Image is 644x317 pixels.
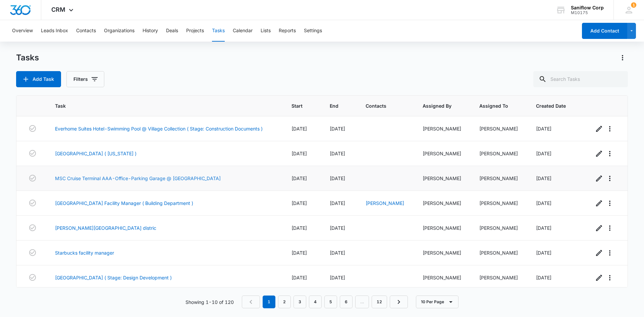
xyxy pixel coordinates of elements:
[55,102,266,109] span: Task
[479,200,520,207] div: [PERSON_NAME]
[631,2,636,8] span: 1
[291,175,307,181] span: [DATE]
[617,52,628,63] button: Actions
[479,224,520,231] div: [PERSON_NAME]
[55,125,263,132] a: Everhome Suites Hotel-Swimming Pool @ Village Collection ( Stage: Construction Documents )
[279,20,296,42] button: Reports
[55,224,156,231] a: [PERSON_NAME][GEOGRAPHIC_DATA] distric
[55,249,114,256] a: Starbucks facility manager
[16,71,61,87] button: Add Task
[536,275,551,280] span: [DATE]
[366,102,396,109] span: Contacts
[186,20,204,42] button: Projects
[185,299,234,306] p: Showing 1-10 of 120
[293,296,306,308] a: Page 3
[479,274,520,281] div: [PERSON_NAME]
[479,125,520,132] div: [PERSON_NAME]
[76,20,96,42] button: Contacts
[571,10,604,15] div: account id
[423,249,463,256] div: [PERSON_NAME]
[291,225,307,231] span: [DATE]
[479,175,520,182] div: [PERSON_NAME]
[366,200,404,206] a: [PERSON_NAME]
[291,102,304,109] span: Start
[166,20,178,42] button: Deals
[423,102,453,109] span: Assigned By
[479,249,520,256] div: [PERSON_NAME]
[55,200,193,207] a: [GEOGRAPHIC_DATA] Facility Manager ( Building Department )
[66,71,104,87] button: Filters
[536,126,551,131] span: [DATE]
[330,126,345,131] span: [DATE]
[55,274,172,281] a: [GEOGRAPHIC_DATA] ( Stage: Design Development )
[41,20,68,42] button: Leads Inbox
[372,296,387,308] a: Page 12
[479,102,510,109] span: Assigned To
[536,225,551,231] span: [DATE]
[582,23,627,39] button: Add Contact
[212,20,225,42] button: Tasks
[330,200,345,206] span: [DATE]
[291,151,307,156] span: [DATE]
[324,296,337,308] a: Page 5
[291,250,307,256] span: [DATE]
[55,150,137,157] a: [GEOGRAPHIC_DATA] ( [US_STATE] )
[233,20,253,42] button: Calendar
[479,150,520,157] div: [PERSON_NAME]
[330,151,345,156] span: [DATE]
[536,102,568,109] span: Created Date
[536,200,551,206] span: [DATE]
[104,20,135,42] button: Organizations
[330,102,340,109] span: End
[143,20,158,42] button: History
[536,250,551,256] span: [DATE]
[291,126,307,131] span: [DATE]
[51,6,65,13] span: CRM
[304,20,322,42] button: Settings
[340,296,353,308] a: Page 6
[330,250,345,256] span: [DATE]
[278,296,291,308] a: Page 2
[571,5,604,10] div: account name
[309,296,322,308] a: Page 4
[536,175,551,181] span: [DATE]
[423,274,463,281] div: [PERSON_NAME]
[416,296,459,308] button: 10 Per Page
[631,2,636,8] div: notifications count
[423,224,463,231] div: [PERSON_NAME]
[261,20,271,42] button: Lists
[263,296,275,308] em: 1
[55,175,221,182] a: MSC Cruise Terminal AAA-Office-Parking Garage @ [GEOGRAPHIC_DATA]
[423,200,463,207] div: [PERSON_NAME]
[16,53,39,63] h1: Tasks
[12,20,33,42] button: Overview
[423,150,463,157] div: [PERSON_NAME]
[291,200,307,206] span: [DATE]
[330,225,345,231] span: [DATE]
[291,275,307,280] span: [DATE]
[330,175,345,181] span: [DATE]
[536,151,551,156] span: [DATE]
[242,296,408,308] nav: Pagination
[390,296,408,308] a: Next Page
[423,125,463,132] div: [PERSON_NAME]
[423,175,463,182] div: [PERSON_NAME]
[533,71,628,87] input: Search Tasks
[330,275,345,280] span: [DATE]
